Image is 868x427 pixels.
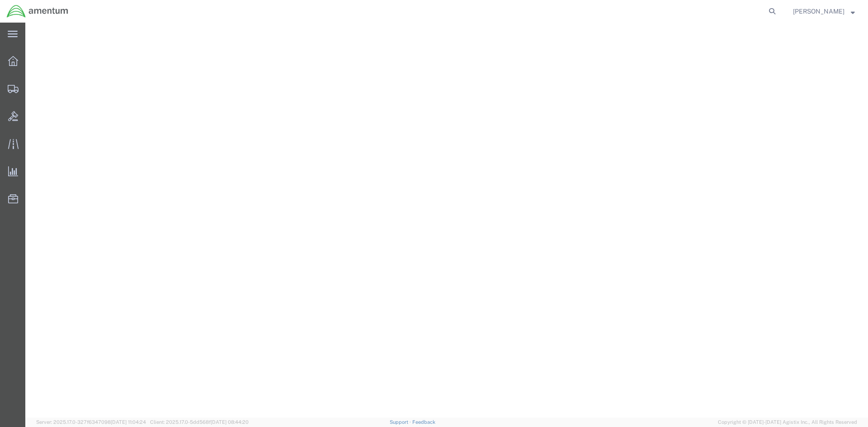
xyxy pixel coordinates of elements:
button: [PERSON_NAME] [793,6,855,17]
img: logo [6,5,69,18]
iframe: FS Legacy Container [25,23,868,418]
span: Copyright © [DATE]-[DATE] Agistix Inc., All Rights Reserved [718,418,857,426]
span: [DATE] 08:44:20 [211,419,249,425]
span: Client: 2025.17.0-5dd568f [150,419,249,425]
span: Jessica White [793,6,844,16]
span: [DATE] 11:04:24 [111,419,146,425]
a: Support [390,419,412,425]
span: Server: 2025.17.0-327f6347098 [36,419,146,425]
a: Feedback [412,419,435,425]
